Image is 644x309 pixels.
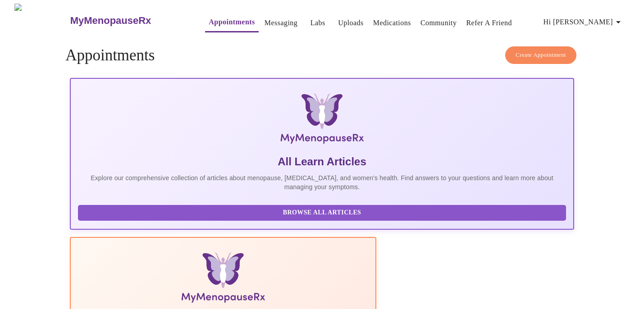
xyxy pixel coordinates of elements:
[78,208,568,216] a: Browse All Articles
[516,50,566,60] span: Create Appointment
[209,16,255,28] a: Appointments
[540,13,627,31] button: Hi [PERSON_NAME]
[78,173,566,191] p: Explore our comprehensive collection of articles about menopause, [MEDICAL_DATA], and women's hea...
[311,17,325,29] a: Labs
[334,14,367,32] button: Uploads
[420,17,457,29] a: Community
[303,14,332,32] button: Labs
[338,17,364,29] a: Uploads
[154,93,490,147] img: MyMenopauseRx Logo
[373,17,411,29] a: Medications
[544,16,624,28] span: Hi [PERSON_NAME]
[261,14,301,32] button: Messaging
[65,46,579,64] h4: Appointments
[417,14,461,32] button: Community
[87,207,557,218] span: Browse All Articles
[205,13,258,32] button: Appointments
[78,154,566,169] h5: All Learn Articles
[78,205,566,221] button: Browse All Articles
[124,252,322,306] img: Menopause Manual
[265,17,297,29] a: Messaging
[14,4,69,37] img: MyMenopauseRx Logo
[70,15,151,27] h3: MyMenopauseRx
[462,14,516,32] button: Refer a Friend
[370,14,415,32] button: Medications
[505,46,576,64] button: Create Appointment
[69,5,187,36] a: MyMenopauseRx
[466,17,512,29] a: Refer a Friend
